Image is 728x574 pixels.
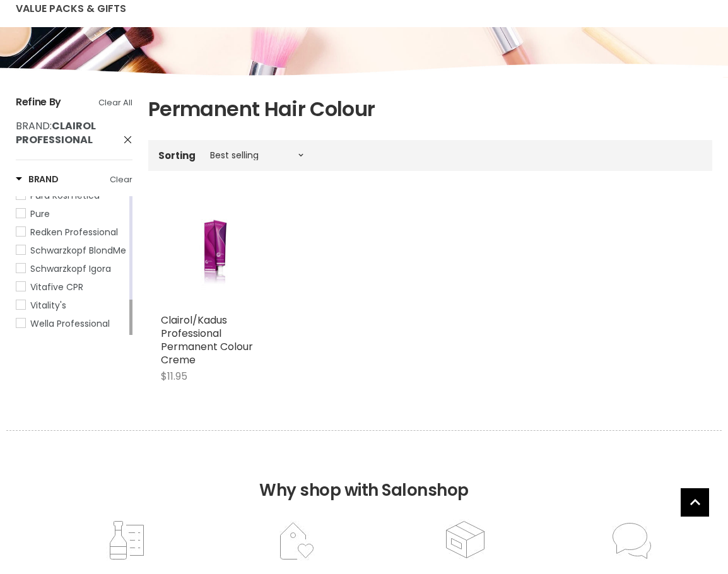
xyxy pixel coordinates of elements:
a: Vitality's [16,298,127,312]
span: Wella Professional [30,317,110,330]
span: Pure [30,208,50,220]
span: Brand [16,119,50,133]
a: Clairol/Kadus Professional Permanent Colour Creme [161,201,267,308]
span: Redken Professional [30,226,118,238]
a: Redken Professional [16,225,127,239]
a: Wella Professional [16,317,127,331]
a: Clear [110,173,132,187]
a: Vitafive CPR [16,280,127,294]
span: Schwarzkopf BlondMe [30,244,126,257]
a: Back to top [681,488,709,517]
span: Back to top [681,488,709,521]
h2: Why shop with Salonshop [6,430,722,519]
a: Schwarzkopf BlondMe [16,243,127,257]
strong: Clairol Professional [16,119,96,147]
a: Clairol/Kadus Professional Permanent Colour Creme [161,313,253,367]
img: Clairol/Kadus Professional Permanent Colour Creme [179,201,249,308]
h1: Permanent Hair Colour [148,96,712,122]
span: Refine By [16,95,61,109]
span: Vitafive CPR [30,281,83,293]
span: Schwarzkopf Igora [30,262,111,275]
h3: Brand [16,173,59,185]
a: Pure [16,207,127,221]
span: : [16,119,96,147]
a: Clear All [98,96,132,110]
label: Sorting [158,150,196,161]
span: $11.95 [161,369,187,384]
a: Schwarzkopf Igora [16,262,127,276]
span: Vitality's [30,299,66,312]
a: Brand: Clairol Professional [16,119,132,147]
